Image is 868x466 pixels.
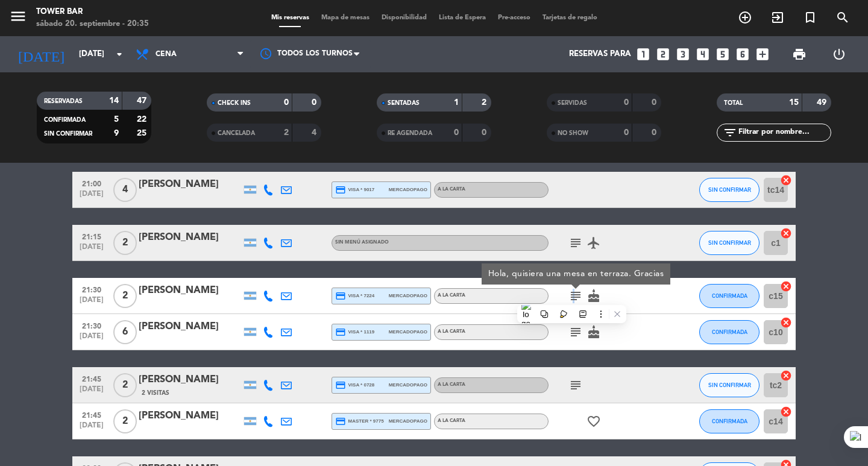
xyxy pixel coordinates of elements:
i: favorite_border [587,414,601,429]
button: CONFIRMADA [699,409,759,433]
span: TOTAL [724,100,743,106]
span: Pre-acceso [492,14,536,21]
i: subject [568,236,583,250]
span: Mis reservas [265,14,315,21]
i: subject [568,289,583,303]
span: SENTADAS [388,100,420,106]
strong: 5 [114,115,119,124]
span: [DATE] [77,385,107,399]
strong: 0 [652,128,659,137]
span: Mapa de mesas [315,14,376,21]
strong: 0 [624,128,629,137]
span: mercadopago [389,186,427,194]
i: credit_card [335,184,346,195]
i: credit_card [335,416,346,427]
span: 21:15 [77,229,107,243]
i: turned_in_not [803,10,817,25]
i: looks_5 [715,46,731,62]
button: SIN CONFIRMAR [699,178,759,202]
i: power_settings_new [832,47,846,61]
span: 2 [113,373,137,397]
div: [PERSON_NAME] [139,230,241,245]
strong: 49 [817,98,829,107]
span: 21:45 [77,408,107,421]
span: 21:00 [77,176,107,190]
strong: 2 [482,98,489,107]
span: 2 [113,231,137,255]
div: Tower Bar [36,6,149,18]
span: SIN CONFIRMAR [708,239,751,246]
strong: 0 [624,98,629,107]
span: A LA CARTA [438,418,465,423]
span: A LA CARTA [438,293,465,298]
button: SIN CONFIRMAR [699,373,759,397]
span: master * 9775 [335,416,384,427]
div: LOG OUT [819,36,859,72]
span: [DATE] [77,243,107,257]
i: cancel [780,227,792,239]
span: 2 Visitas [142,388,169,398]
button: CONFIRMADA [699,284,759,308]
strong: 1 [454,98,459,107]
i: looks_4 [695,46,711,62]
i: subject [568,325,583,339]
div: sábado 20. septiembre - 20:35 [36,18,149,30]
span: RE AGENDADA [388,130,432,136]
strong: 0 [482,128,489,137]
span: 2 [113,284,137,308]
strong: 25 [137,129,149,137]
i: credit_card [335,380,346,391]
span: CHECK INS [218,100,251,106]
strong: 14 [109,96,119,105]
strong: 4 [312,128,319,137]
input: Filtrar por nombre... [737,126,831,139]
span: visa * 7224 [335,291,374,301]
span: SIN CONFIRMAR [708,186,751,193]
span: A LA CARTA [438,329,465,334]
span: [DATE] [77,296,107,310]
i: add_box [755,46,770,62]
i: filter_list [723,125,737,140]
span: NO SHOW [558,130,588,136]
span: visa * 9017 [335,184,374,195]
span: Disponibilidad [376,14,433,21]
i: looks_6 [735,46,750,62]
span: CONFIRMADA [712,329,747,335]
div: [PERSON_NAME] [139,372,241,388]
button: menu [9,7,27,30]
strong: 15 [789,98,799,107]
span: 21:30 [77,282,107,296]
span: mercadopago [389,292,427,300]
i: cancel [780,406,792,418]
i: cake [587,289,601,303]
span: A LA CARTA [438,187,465,192]
span: SERVIDAS [558,100,587,106]
span: Sin menú asignado [335,240,389,245]
div: [PERSON_NAME] [139,177,241,192]
span: Reservas para [569,49,631,59]
span: CANCELADA [218,130,255,136]
button: CONFIRMADA [699,320,759,344]
strong: 22 [137,115,149,124]
strong: 0 [312,98,319,107]
i: looks_one [635,46,651,62]
span: [DATE] [77,190,107,204]
strong: 0 [652,98,659,107]
strong: 0 [284,98,289,107]
i: credit_card [335,327,346,338]
i: airplanemode_active [587,236,601,250]
span: 21:45 [77,371,107,385]
strong: 47 [137,96,149,105]
i: add_circle_outline [738,10,752,25]
span: [DATE] [77,332,107,346]
div: [PERSON_NAME] [139,408,241,424]
i: arrow_drop_down [112,47,127,61]
span: print [792,47,807,61]
strong: 2 [284,128,289,137]
span: Cena [156,50,177,58]
span: mercadopago [389,417,427,425]
span: Lista de Espera [433,14,492,21]
span: [DATE] [77,421,107,435]
strong: 9 [114,129,119,137]
span: 21:30 [77,318,107,332]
